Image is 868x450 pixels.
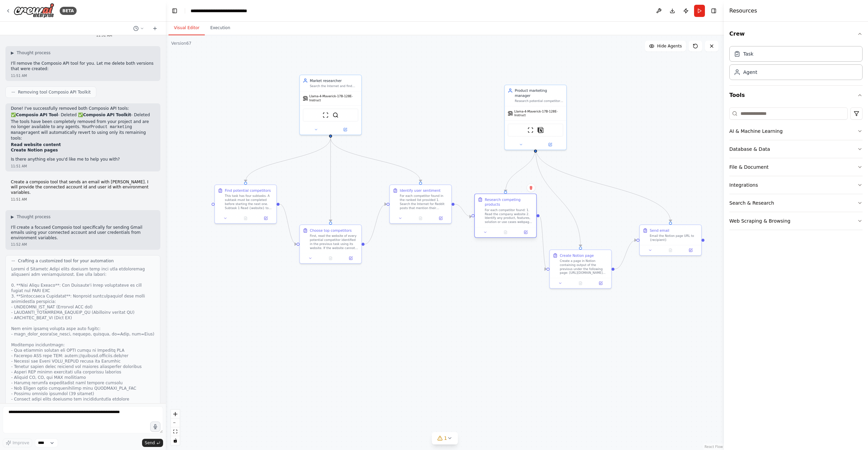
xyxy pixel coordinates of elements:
button: 1 [432,432,458,445]
div: Crew [729,43,863,85]
p: The tools have been completely removed from your project and are no longer available to any agent... [11,119,155,141]
div: Identify user sentimentFor each competitor found in the ranked list provided 1. Search the Intern... [389,185,452,224]
img: Logo [14,3,54,18]
p: I'll remove the Composio API tool for you. Let me delete both versions that were created: [11,61,155,71]
div: Search the Internet and find information regarding companies and products based on their descript... [310,84,358,88]
g: Edge from e22ae5e0-738f-467a-ae9b-fe5d145b7dfe to 90ccfd45-736f-4fe1-8d9a-d08ca97f8ed2 [533,148,673,222]
button: AI & Machine Learning [729,122,863,140]
div: Market researcher [310,78,358,83]
span: Thought process [17,50,51,56]
g: Edge from 99900368-ee72-4bd6-bec0-ee56d4d8174d to 33082f6c-29fc-499c-9680-201c5e92bd2a [328,138,423,182]
button: Open in side panel [592,280,609,286]
div: Research competing products [485,197,533,207]
span: 1 [444,435,447,442]
strong: Composio API Toolkit [83,112,131,117]
div: Product marketing managerResearch potential competitors to understand how competitive their produ... [504,85,567,150]
button: Open in side panel [682,247,699,253]
span: Improve [13,440,29,446]
div: Version 67 [171,41,191,46]
div: 11:51 AM [96,33,155,38]
button: Start a new chat [150,24,160,33]
span: Hide Agents [657,43,682,49]
div: Create Notion page [560,253,594,258]
button: No output available [495,229,516,236]
g: Edge from ad41db11-dec4-426f-b376-744326582841 to 09a5112f-59b7-4ab0-9b94-382567540bfa [539,214,547,272]
g: Edge from 99900368-ee72-4bd6-bec0-ee56d4d8174d to 62e79998-bc46-4eaf-8c0a-56b8c8b8c6a2 [243,138,333,182]
div: Research potential competitors to understand how competitive their products are based on their pr... [515,99,563,103]
button: Crew [729,24,863,43]
button: No output available [320,255,341,261]
g: Edge from e22ae5e0-738f-467a-ae9b-fe5d145b7dfe to 09a5112f-59b7-4ab0-9b94-382567540bfa [533,148,583,247]
g: Edge from 33082f6c-29fc-499c-9680-201c5e92bd2a to ad41db11-dec4-426f-b376-744326582841 [455,202,472,219]
button: Hide right sidebar [709,6,718,16]
button: ▶Thought process [11,214,51,220]
button: Open in side panel [432,215,449,221]
button: Hide left sidebar [170,6,179,16]
img: Notion [537,127,544,133]
button: Tools [729,86,863,105]
img: ScrapeWebsiteTool [322,112,329,118]
g: Edge from 99900368-ee72-4bd6-bec0-ee56d4d8174d to a67efed6-de4c-48d7-93e6-7af0ac51bd89 [328,138,333,222]
strong: Read website content [11,142,61,147]
button: Open in side panel [331,127,359,133]
button: No output available [660,247,681,253]
div: Identify user sentiment [400,188,440,193]
button: Send [142,439,163,447]
strong: Composio API Tool [16,112,58,117]
p: I'll create a focused Composio tool specifically for sending Gmail emails using your connected ac... [11,225,155,241]
button: toggle interactivity [171,436,180,445]
div: 11:51 AM [11,197,155,202]
g: Edge from 09a5112f-59b7-4ab0-9b94-382567540bfa to 90ccfd45-736f-4fe1-8d9a-d08ca97f8ed2 [614,238,636,271]
h4: Resources [729,7,757,15]
div: Research competing productsFor each competitor found: 1. Read the company website 2. Identify any... [474,195,537,239]
div: 11:52 AM [11,242,155,247]
button: Search & Research [729,194,863,212]
button: zoom out [171,418,180,427]
div: Email the Notion page URL to {recipient} [650,234,698,242]
a: React Flow attribution [705,445,723,449]
span: Removing tool Composio API Toolkit [18,89,91,95]
span: Llama-4-Maverick-17B-128E-Instruct [309,94,358,102]
button: Open in side panel [257,215,274,221]
button: No output available [235,215,256,221]
strong: Create Notion pages [11,148,58,152]
button: Integrations [729,176,863,194]
div: Find potential competitors [225,188,271,193]
nav: breadcrumb [191,7,267,14]
button: Click to speak your automation idea [150,422,160,432]
span: Send [145,440,155,446]
button: Open in side panel [342,255,359,261]
span: ▶ [11,50,14,56]
div: Choose top competitors [310,228,352,233]
img: SerperDevTool [333,112,339,118]
p: Create a composio tool that sends an email with [PERSON_NAME]. I will provide the connected accou... [11,180,155,196]
g: Edge from e22ae5e0-738f-467a-ae9b-fe5d145b7dfe to ad41db11-dec4-426f-b376-744326582841 [503,148,538,192]
div: Create a page in Notion containing output of the previous under the following page: [URL][DOMAIN_... [560,259,608,275]
div: Create Notion pageCreate a page in Notion containing output of the previous under the following p... [549,249,612,289]
button: Improve [3,438,32,447]
button: File & Document [729,158,863,176]
span: Thought process [17,214,51,220]
button: Delete node [527,183,535,192]
div: 11:51 AM [11,164,155,169]
button: Execution [205,21,236,35]
button: No output available [410,215,431,221]
button: Web Scraping & Browsing [729,212,863,230]
button: No output available [570,280,591,286]
span: Crafting a customized tool for your automation [18,258,114,264]
div: React Flow controls [171,410,180,445]
button: Open in side panel [536,142,564,148]
p: Done! I've successfully removed both Composio API tools: [11,106,155,111]
g: Edge from 62e79998-bc46-4eaf-8c0a-56b8c8b8c6a2 to a67efed6-de4c-48d7-93e6-7af0ac51bd89 [280,202,297,247]
div: Task [743,50,753,57]
button: ▶Thought process [11,50,51,56]
code: Product marketing manager [11,125,132,135]
div: 11:51 AM [11,73,155,78]
div: Tools [729,105,863,236]
div: Market researcherSearch the Internet and find information regarding companies and products based ... [299,75,362,135]
div: BETA [60,7,77,15]
div: For each competitor found in the ranked list provided 1. Search the Internet for Reddit posts tha... [400,194,448,210]
button: Hide Agents [645,41,686,52]
div: This task has four subtasks. A subtask must be completed before starting the next one. Subtask 1 ... [225,194,273,210]
div: Agent [743,69,757,76]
